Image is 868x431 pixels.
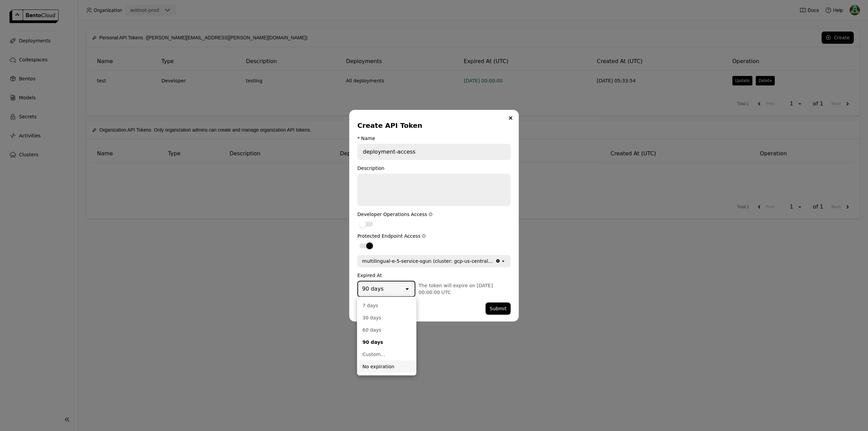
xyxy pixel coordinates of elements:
[349,110,519,321] div: dialog
[362,327,411,333] div: 60 days
[404,286,411,292] svg: open
[357,165,511,171] div: Description
[362,285,383,293] div: 90 days
[486,302,511,315] button: Submit
[507,114,515,122] button: Close
[495,258,500,263] svg: Clear value
[495,258,495,265] input: Selected multilingual-e-5-service-sgun (cluster: gcp-us-central-1).
[361,136,375,141] div: Name
[357,297,416,375] ul: Menu
[357,212,511,217] div: Developer Operations Access
[357,273,511,278] div: Expired At
[357,121,508,130] div: Create API Token
[362,339,411,346] div: 90 days
[362,302,411,309] div: 7 days
[357,233,511,239] div: Protected Endpoint Access
[419,283,493,295] span: The token will expire on [DATE] 00:00:00 UTC
[500,258,506,264] svg: open
[362,314,411,321] div: 30 days
[362,351,411,358] div: Custom...
[362,258,494,265] div: multilingual-e-5-service-sgun (cluster: gcp-us-central-1)
[362,363,411,370] div: No expiration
